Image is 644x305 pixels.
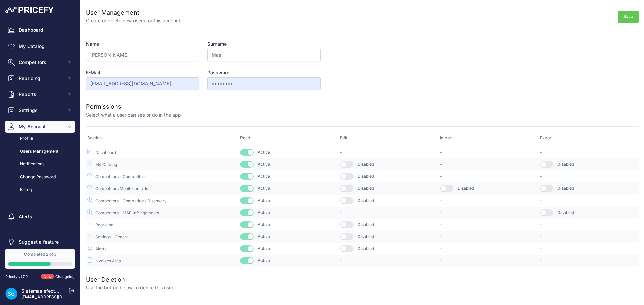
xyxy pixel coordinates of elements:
[340,150,437,155] p: -
[440,246,537,251] p: -
[41,274,54,280] span: New
[5,88,75,100] button: Reports
[5,171,75,183] a: Change Password
[207,69,321,76] label: Password
[5,249,75,269] a: Completed 2 of 3
[8,252,72,257] div: Completed 2 of 3
[5,158,75,170] a: Notifications
[87,197,237,204] p: Competitors - Competitors Discovery
[5,24,75,36] a: Dashboard
[358,186,374,191] span: Disabled
[19,75,63,82] span: Repricing
[87,149,237,155] p: Dashboard
[19,107,63,114] span: Settings
[258,210,270,215] span: Active
[540,222,637,227] p: -
[440,150,537,155] p: -
[358,174,374,179] span: Disabled
[458,186,474,191] span: Disabled
[86,275,173,284] h2: User Deletion
[86,8,180,17] h2: User Management
[207,41,321,47] label: Surname
[340,258,437,263] p: -
[86,284,173,291] p: Use the button below to delete this user
[19,91,63,98] span: Reports
[86,41,199,47] label: Name
[87,135,141,141] p: Section
[5,24,75,248] nav: Sidebar
[440,174,537,179] p: -
[5,211,75,223] a: Alerts
[5,121,75,133] button: My Account
[557,210,574,215] span: Disabled
[540,174,637,179] p: -
[86,111,181,118] p: Select what a user can see or do in the app
[340,135,394,141] p: Edit
[258,246,270,251] span: Active
[440,234,537,239] p: -
[19,123,63,130] span: My Account
[19,59,63,66] span: Competitors
[87,209,237,216] p: Competitors - MAP Infringements
[540,198,637,203] p: -
[358,162,374,167] span: Disabled
[358,234,374,239] span: Disabled
[87,161,237,167] p: My Catalog
[618,11,639,23] button: Save
[340,210,437,215] p: -
[440,210,537,215] p: -
[258,222,270,227] span: Active
[258,162,270,167] span: Active
[87,245,237,252] p: Alerts
[258,198,270,203] span: Active
[86,69,199,76] label: E-Mail
[5,104,75,117] button: Settings
[87,257,237,264] p: Invoices Area
[440,222,537,227] p: -
[5,7,54,13] img: Pricefy Logo
[5,274,28,280] div: Pricefy v1.7.2
[258,258,270,263] span: Active
[87,185,237,192] p: Competitors Monitored Urls
[440,135,494,141] p: Import
[5,146,75,157] a: Users Management
[5,56,75,68] button: Competitors
[358,222,374,227] span: Disabled
[440,162,537,167] p: -
[557,162,574,167] span: Disabled
[5,133,75,144] a: Profile
[258,150,270,155] span: Active
[258,186,270,191] span: Active
[358,246,374,251] span: Disabled
[440,198,537,203] p: -
[540,234,637,239] p: -
[540,150,637,155] p: -
[258,174,270,179] span: Active
[87,233,237,240] p: Settings - General
[5,72,75,84] button: Repricing
[21,288,66,294] a: Sistemas efectoLED
[5,236,75,248] a: Suggest a feature
[258,234,270,239] span: Active
[5,184,75,196] a: Billing
[240,135,294,141] p: Read
[557,186,574,191] span: Disabled
[5,40,75,52] a: My Catalog
[540,135,594,141] p: Export
[55,274,75,279] a: Changelog
[440,258,537,263] p: -
[86,103,121,110] span: Permissions
[540,258,637,263] p: -
[87,221,237,228] p: Repricing
[540,246,637,251] p: -
[21,294,92,299] a: [EMAIL_ADDRESS][DOMAIN_NAME]
[86,17,180,24] p: Create or delete new users for this account
[358,198,374,203] span: Disabled
[87,173,237,179] p: Competitors - Competitors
